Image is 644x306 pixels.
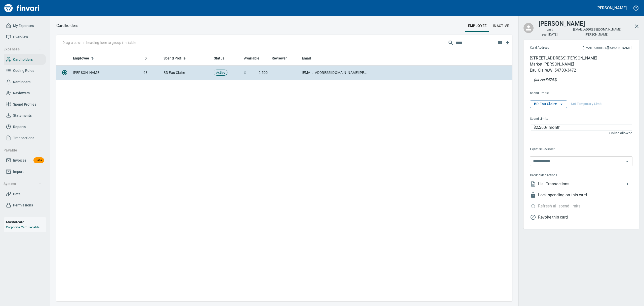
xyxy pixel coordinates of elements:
span: Reviewer [272,55,287,61]
span: Lock spending on this card [538,192,632,198]
td: BD Eau Claire [162,66,212,80]
td: 68 [141,66,162,80]
span: Reports [13,124,26,130]
a: Reports [4,121,46,133]
span: Cardholders [13,56,33,63]
span: [EMAIL_ADDRESS][DOMAIN_NAME][PERSON_NAME] [573,27,622,37]
button: Close cardholder [631,20,643,32]
span: Beta [33,158,44,163]
span: Employee [73,55,96,61]
span: Spend Profile [530,91,590,96]
span: System [4,181,42,187]
span: Employee [73,55,89,61]
span: employee [468,23,487,29]
button: [PERSON_NAME] [595,4,628,12]
a: Data [4,189,46,200]
span: Reviewers [13,90,30,96]
button: System [2,179,44,189]
a: Cardholders [4,54,46,65]
p: At the pump (or any AVS check), this zip will also be accepted [534,77,557,82]
button: Open [624,158,631,165]
span: Status [214,55,231,61]
span: Inactive [493,23,509,29]
span: Spend Limits [530,116,590,121]
span: Spend Profiles [13,101,36,108]
p: Cardholders [56,23,78,29]
span: Invoices [13,157,26,164]
span: Expenses [4,46,42,52]
span: My Expenses [13,23,34,29]
img: Finvari [3,2,41,14]
span: Available [244,55,259,61]
a: Corporate Card Benefits [6,226,39,229]
a: My Expenses [4,20,46,32]
p: Eau Claire , WI 54703-3472 [530,67,597,73]
span: Permissions [13,202,33,208]
span: Revoke this card [538,214,632,220]
button: Expenses [2,45,44,54]
span: Spend Profile [164,55,192,61]
p: [STREET_ADDRESS][PERSON_NAME] [530,55,597,61]
h5: [PERSON_NAME] [596,5,627,11]
span: ID [143,55,147,61]
button: Download Table [504,39,511,47]
a: Coding Rules [4,65,46,76]
span: Reviewer [272,55,293,61]
span: Statements [13,112,32,119]
span: Transactions [13,135,34,141]
span: Cardholder Actions [530,173,594,178]
p: Online allowed [526,131,632,136]
span: 2,500 [259,70,268,75]
span: Expense Reviewer [530,147,593,152]
a: Reminders [4,76,46,88]
span: Coding Rules [13,68,34,74]
span: Last seen [539,27,561,37]
button: Set Temporary Limit [570,100,603,108]
span: Active [214,70,227,75]
span: List Transactions [538,181,624,187]
p: Drag a column heading here to group the table [62,40,136,45]
h3: [PERSON_NAME] [539,19,585,27]
span: Available [244,55,266,61]
span: Spend Profile [164,55,186,61]
a: Permissions [4,200,46,211]
span: Email [302,55,311,61]
span: $ [244,70,246,75]
span: ID [143,55,153,61]
span: This is the email address for cardholder receipts [566,46,631,51]
h6: Mastercard [6,219,46,225]
button: BD Eau Claire [530,100,567,108]
span: BD Eau Claire [534,101,563,107]
span: Card Address [530,45,566,50]
time: [DATE] [548,33,557,36]
td: [EMAIL_ADDRESS][DOMAIN_NAME][PERSON_NAME] [300,66,370,80]
p: Market [PERSON_NAME] [530,61,597,67]
a: Overview [4,32,46,43]
a: Spend Profiles [4,99,46,110]
span: Overview [13,34,28,40]
button: Payable [2,146,44,155]
a: Transactions [4,132,46,144]
a: Reviewers [4,87,46,99]
span: Payable [4,147,42,154]
a: InvoicesBeta [4,155,46,166]
span: Status [214,55,224,61]
span: Set Temporary Limit [571,101,601,107]
p: $2,500 / month [534,125,632,131]
a: Import [4,166,46,177]
td: [PERSON_NAME] [71,66,141,80]
span: Reminders [13,79,30,85]
button: Choose columns to display [496,39,504,47]
span: Import [13,169,24,175]
span: Email [302,55,318,61]
span: Data [13,191,21,197]
a: Statements [4,110,46,121]
nav: breadcrumb [56,23,78,29]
